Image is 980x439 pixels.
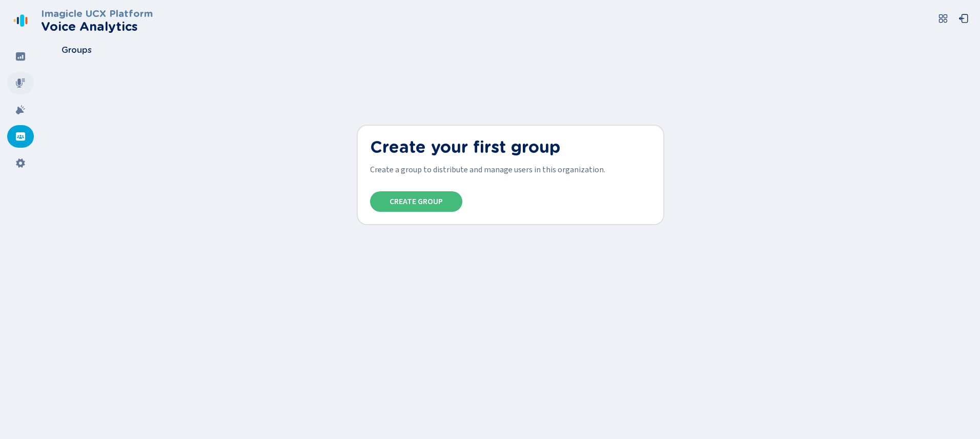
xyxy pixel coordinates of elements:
[41,8,153,19] h3: Imagicle UCX Platform
[15,78,26,88] svg: mic-fill
[62,46,92,55] span: Groups
[41,19,153,34] h2: Voice Analytics
[370,191,462,212] button: Create Group
[7,152,34,174] div: Settings
[370,138,651,157] h1: Create your first group
[7,72,34,94] div: Recordings
[370,165,605,175] span: Create a group to distribute and manage users in this organization.
[7,125,34,148] div: Groups
[15,51,26,62] svg: dashboard-filled
[15,105,26,115] svg: alarm-filled
[15,131,26,142] svg: groups-filled
[7,98,34,121] div: Alarms
[7,45,34,68] div: Dashboard
[958,13,969,24] svg: box-arrow-left
[390,197,443,206] span: Create Group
